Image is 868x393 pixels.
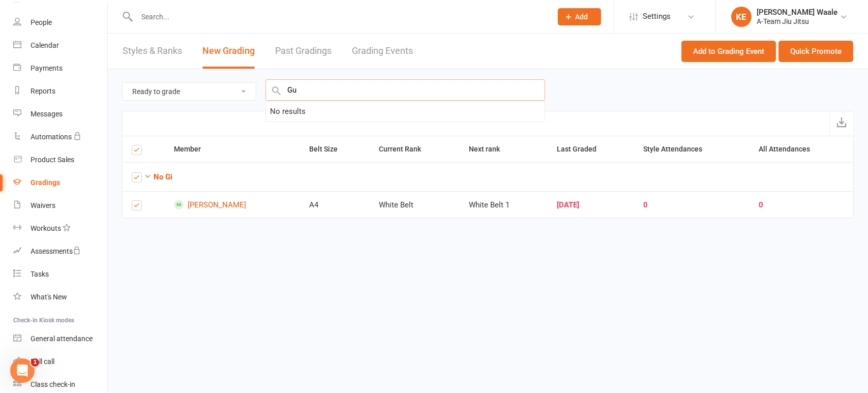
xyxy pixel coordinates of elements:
[757,8,837,17] div: [PERSON_NAME] Waale
[13,148,107,171] a: Product Sales
[460,136,548,162] th: Next rank
[370,191,460,218] td: White Belt
[31,178,60,187] div: Gradings
[548,191,634,218] td: [DATE]
[123,136,165,162] th: Select all
[31,224,61,232] div: Workouts
[31,64,63,72] div: Payments
[779,41,853,62] button: Quick Promote
[265,79,545,101] input: Add Member to Report
[13,57,107,80] a: Payments
[31,18,52,26] div: People
[13,194,107,217] a: Waivers
[31,357,54,366] div: Roll call
[154,172,172,182] strong: No Gi
[31,201,55,209] div: Waivers
[643,5,671,28] span: Settings
[144,171,172,183] button: No Gi
[13,240,107,263] a: Assessments
[576,13,588,21] span: Add
[31,270,49,278] div: Tasks
[13,34,107,57] a: Calendar
[681,41,776,62] button: Add to Grading Event
[270,105,306,117] div: No results
[123,34,182,69] a: Styles & Ranks
[31,335,93,343] div: General attendance
[548,136,634,162] th: Last Graded
[460,191,548,218] td: White Belt 1
[31,87,55,95] div: Reports
[13,126,107,148] a: Automations
[31,358,39,367] span: 1
[13,286,107,309] a: What's New
[165,136,300,162] th: Member
[31,110,63,118] div: Messages
[731,7,752,27] div: KE
[13,327,107,350] a: General attendance kiosk mode
[13,103,107,126] a: Messages
[558,8,601,25] button: Add
[31,41,59,49] div: Calendar
[750,136,853,162] th: All Attendances
[13,263,107,286] a: Tasks
[370,136,460,162] th: Current Rank
[10,358,35,383] iframe: Intercom live chat
[13,350,107,373] a: Roll call
[300,136,370,162] th: Belt Size
[352,34,413,69] a: Grading Events
[31,156,74,164] div: Product Sales
[634,191,750,218] td: 0
[634,136,750,162] th: Style Attendances
[757,17,837,26] div: A-Team Jiu Jitsu
[13,217,107,240] a: Workouts
[174,200,290,209] a: [PERSON_NAME]
[202,34,255,69] a: New Grading
[134,10,545,24] input: Search...
[13,171,107,194] a: Gradings
[31,380,75,388] div: Class check-in
[31,247,81,255] div: Assessments
[750,191,853,218] td: 0
[300,191,370,218] td: A4
[31,133,72,141] div: Automations
[31,293,67,301] div: What's New
[13,80,107,103] a: Reports
[275,34,332,69] a: Past Gradings
[13,11,107,34] a: People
